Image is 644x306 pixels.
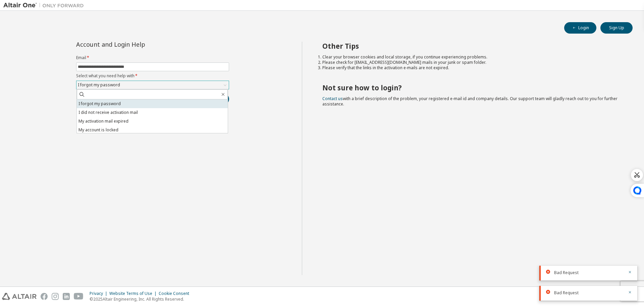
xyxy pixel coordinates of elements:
[600,22,633,34] button: Sign Up
[159,291,193,296] div: Cookie Consent
[109,291,159,296] div: Website Terms of Use
[322,54,621,60] li: Clear your browser cookies and local storage, if you continue experiencing problems.
[322,60,621,65] li: Please check for [EMAIL_ADDRESS][DOMAIN_NAME] mails in your junk or spam folder.
[76,55,229,60] label: Email
[554,270,579,275] span: Bad Request
[564,22,596,34] button: Login
[2,293,37,300] img: altair_logo.svg
[77,99,228,108] li: I forgot my password
[63,293,70,300] img: linkedin.svg
[76,81,229,89] div: I forgot my password
[41,293,48,300] img: facebook.svg
[90,296,193,302] p: © 2025 Altair Engineering, Inc. All Rights Reserved.
[322,42,621,50] h2: Other Tips
[322,96,618,107] span: with a brief description of the problem, your registered e-mail id and company details. Our suppo...
[74,293,84,300] img: youtube.svg
[3,2,87,9] img: Altair One
[554,290,579,296] span: Bad Request
[322,96,343,101] a: Contact us
[76,73,229,79] label: Select what you need help with
[52,293,59,300] img: instagram.svg
[76,42,199,47] div: Account and Login Help
[77,81,121,89] div: I forgot my password
[90,291,109,296] div: Privacy
[322,65,621,71] li: Please verify that the links in the activation e-mails are not expired.
[322,83,621,92] h2: Not sure how to login?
